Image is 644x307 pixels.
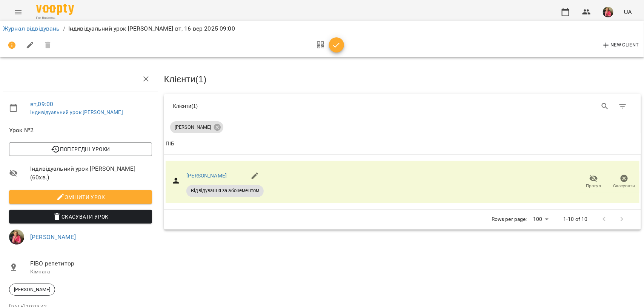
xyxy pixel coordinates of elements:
button: Фільтр [614,97,632,116]
li: / [63,24,65,33]
a: Індивідуальний урок [PERSON_NAME] [30,109,123,115]
div: Клієнти ( 1 ) [173,102,397,110]
span: Попередні уроки [15,145,146,154]
button: New Client [600,39,641,51]
span: UA [624,8,632,16]
p: 1-10 of 10 [563,216,587,223]
p: Rows per page: [492,216,527,223]
img: Voopty Logo [36,4,74,15]
button: UA [621,5,635,19]
span: Урок №2 [9,126,152,135]
img: c8ec532f7c743ac4a7ca2a244336a431.jpg [603,7,613,17]
span: Відвідування за абонементом [186,187,264,194]
span: [PERSON_NAME] [170,124,215,131]
span: New Client [602,41,639,50]
p: Кімната [30,268,152,276]
div: [PERSON_NAME] [170,121,223,133]
nav: breadcrumb [3,24,641,33]
span: [PERSON_NAME] [9,286,55,293]
button: Menu [9,3,27,21]
span: Скасувати [613,183,635,189]
div: ПІБ [166,139,174,148]
button: Скасувати Урок [9,210,152,224]
div: [PERSON_NAME] [9,284,55,296]
h3: Клієнти ( 1 ) [164,74,641,84]
div: 100 [530,214,551,225]
div: Table Toolbar [164,94,641,118]
button: Search [596,97,614,116]
button: Скасувати [609,171,639,193]
button: Прогул [578,171,609,193]
img: c8ec532f7c743ac4a7ca2a244336a431.jpg [9,230,24,245]
button: Попередні уроки [9,142,152,156]
span: FIBO репетитор [30,259,152,268]
div: Sort [166,139,174,148]
a: вт , 09:00 [30,100,53,108]
span: Індивідуальний урок [PERSON_NAME] ( 60 хв. ) [30,164,152,182]
span: ПІБ [166,139,639,148]
button: Змінити урок [9,190,152,204]
span: For Business [36,15,74,20]
span: Прогул [586,183,601,189]
a: [PERSON_NAME] [30,233,76,241]
span: Скасувати Урок [15,212,146,221]
p: Індивідуальний урок [PERSON_NAME] вт, 16 вер 2025 09:00 [68,24,235,33]
a: [PERSON_NAME] [186,173,227,179]
span: Змінити урок [15,193,146,202]
a: Журнал відвідувань [3,25,60,32]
